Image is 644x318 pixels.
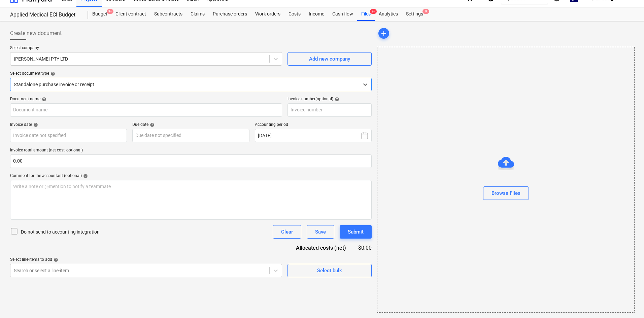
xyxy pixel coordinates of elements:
div: Select bulk [317,266,342,275]
div: Invoice date [10,122,127,128]
button: Select bulk [287,264,372,277]
a: Budget9+ [88,7,111,21]
div: Browse Files [492,189,520,198]
div: Submit [348,227,364,236]
div: Select line-items to add [10,257,282,262]
button: [DATE] [255,129,372,142]
input: Invoice total amount (net cost, optional) [10,154,372,168]
div: Comment for the accountant (optional) [10,173,372,179]
p: Do not send to accounting integration [21,228,100,235]
div: $0.00 [357,244,372,252]
span: help [333,97,339,102]
a: Subcontracts [150,7,187,21]
a: Analytics [375,7,402,21]
div: Document name [10,97,282,102]
div: Add new company [309,55,350,63]
div: Clear [281,227,293,236]
span: 9+ [107,9,113,14]
span: help [82,174,88,178]
span: help [148,122,155,127]
div: Select document type [10,71,372,76]
input: Invoice number [287,103,372,117]
p: Invoice total amount (net cost, optional) [10,148,372,154]
button: Browse Files [483,186,529,200]
span: 9 [422,9,429,14]
p: Select company [10,45,282,52]
a: Costs [284,7,305,21]
div: Budget [88,7,111,21]
div: Browse Files [377,47,635,313]
a: Income [305,7,328,21]
a: Cash flow [328,7,357,21]
span: add [380,29,388,37]
a: Settings9 [402,7,427,21]
a: Client contract [111,7,150,21]
input: Invoice date not specified [10,129,127,142]
input: Due date not specified [132,129,249,142]
a: Files9+ [357,7,375,21]
p: Accounting period [255,122,372,129]
a: Claims [187,7,209,21]
div: Due date [132,122,249,128]
div: Invoice number (optional) [287,97,372,102]
button: Submit [340,225,372,239]
div: Save [315,227,326,236]
input: Document name [10,103,282,117]
span: help [49,71,55,76]
span: 9+ [370,9,377,14]
button: Save [307,225,334,239]
iframe: Chat Widget [610,286,644,318]
a: Work orders [251,7,284,21]
span: Create new document [10,29,62,37]
span: help [40,97,46,102]
button: Add new company [287,52,372,66]
span: help [32,122,38,127]
div: Allocated costs (net) [284,244,357,252]
div: Files [357,7,375,21]
span: help [52,257,58,262]
a: Purchase orders [209,7,251,21]
div: Applied Medical ECI Budget [10,11,80,19]
div: Settings [402,7,427,21]
button: Clear [273,225,301,239]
